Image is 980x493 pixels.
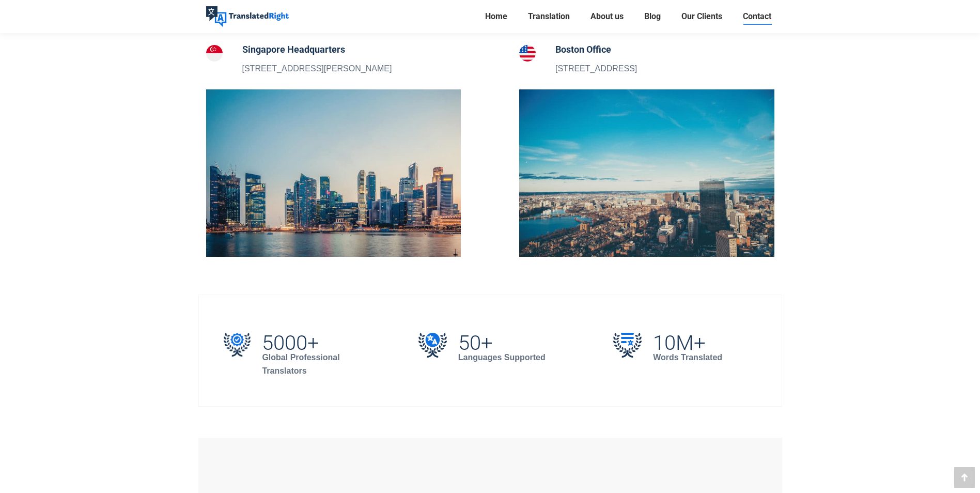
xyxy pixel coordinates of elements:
h5: Boston Office [555,42,637,57]
span: About us [590,11,624,22]
h2: 50+ [458,335,546,351]
strong: Words Translated [653,353,722,362]
strong: Languages Supported [458,353,546,362]
p: [STREET_ADDRESS] [555,62,637,75]
a: Our Clients [678,9,725,24]
img: Translated Right [206,6,289,27]
span: Blog [644,11,661,22]
h2: 5000+ [262,335,366,351]
img: 5000+ [224,333,251,357]
strong: Global Professional Translators [262,353,339,375]
img: Contact our Boston translation branch office [519,89,774,257]
p: [STREET_ADDRESS][PERSON_NAME] [242,62,392,75]
span: Contact [743,11,771,22]
img: 50+ [418,333,447,358]
img: Boston Office [519,45,536,61]
a: Contact [740,9,774,24]
a: Translation [525,9,573,24]
a: Blog [641,9,664,24]
span: Home [485,11,507,22]
img: Contact our Singapore Translation Headquarters Office [206,89,461,257]
img: Singapore Headquarters [206,45,223,61]
h5: Singapore Headquarters [242,42,392,57]
a: About us [587,9,627,24]
a: Home [482,9,510,24]
span: Our Clients [681,11,722,22]
img: 10M+ [613,333,642,358]
h2: 10M+ [653,335,722,351]
span: Translation [528,11,570,22]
